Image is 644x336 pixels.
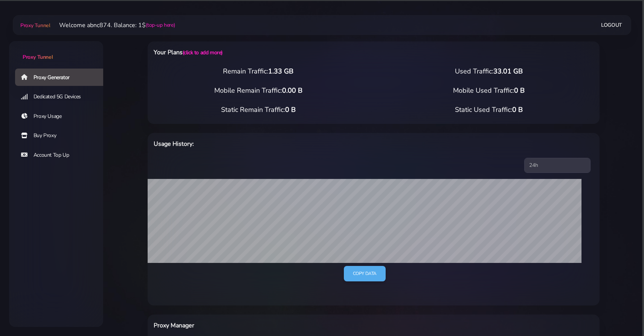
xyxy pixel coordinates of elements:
span: 1.33 GB [269,67,294,76]
div: Remain Traffic: [143,66,374,76]
div: Used Traffic: [374,66,604,76]
span: Proxy Tunnel [23,53,53,61]
div: Mobile Used Traffic: [374,86,604,96]
span: Proxy Tunnel [20,22,50,29]
span: 0 B [514,86,525,95]
a: Dedicated 5G Devices [15,88,109,105]
a: Account Top Up [15,147,109,164]
a: Proxy Generator [15,69,109,86]
a: (top-up here) [146,21,175,29]
span: 0.00 B [282,86,302,95]
a: Proxy Tunnel [9,41,103,61]
div: Static Used Traffic: [374,105,604,115]
li: Welcome abnc874. Balance: 1$ [50,21,175,30]
a: Proxy Tunnel [19,19,50,31]
a: Buy Proxy [15,127,109,144]
div: Static Remain Traffic: [143,105,374,115]
span: 0 B [512,105,523,114]
h6: Proxy Manager [154,321,406,330]
div: Mobile Remain Traffic: [143,86,374,96]
a: Copy data [343,266,385,281]
a: Proxy Usage [15,108,109,125]
span: 0 B [285,105,296,114]
h6: Usage History: [154,139,406,149]
a: Logout [601,18,622,32]
span: 33.01 GB [493,67,523,76]
iframe: Webchat Widget [601,293,635,327]
a: (click to add more) [183,49,223,56]
h6: Your Plans [154,47,406,57]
